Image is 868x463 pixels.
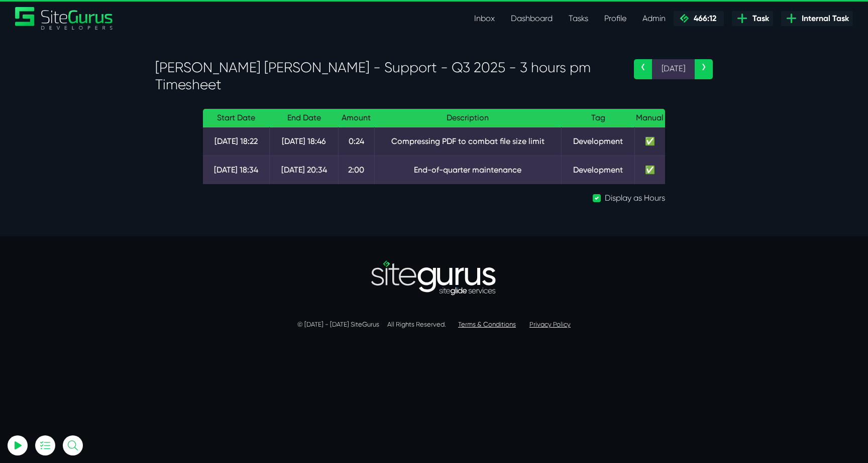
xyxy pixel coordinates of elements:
td: End-of-quarter maintenance [374,156,562,185]
th: Tag [562,109,635,127]
td: Development [562,127,635,156]
th: End Date [270,109,339,127]
a: Profile [596,9,634,29]
th: Start Date [203,109,270,127]
a: Tasks [561,9,596,29]
a: Privacy Policy [529,321,571,328]
img: Sitegurus Logo [15,7,114,30]
p: © [DATE] - [DATE] SiteGurus All Rights Reserved. [155,320,713,330]
td: [DATE] 18:22 [203,127,270,156]
a: Internal Task [781,11,853,26]
th: Description [374,109,562,127]
span: [DATE] [652,59,695,79]
a: 466:12 [674,11,724,26]
a: Inbox [466,9,503,29]
label: Display as Hours [605,192,665,204]
td: ✅ [634,156,665,185]
span: Task [748,13,769,25]
td: [DATE] 20:34 [270,156,339,185]
th: Manual [634,109,665,127]
td: 2:00 [339,156,375,185]
h3: [PERSON_NAME] [PERSON_NAME] - Support - Q3 2025 - 3 hours pm Timesheet [155,59,619,93]
td: ✅ [634,127,665,156]
td: Compressing PDF to combat file size limit [374,127,562,156]
td: [DATE] 18:46 [270,127,339,156]
a: Admin [634,9,674,29]
a: Terms & Conditions [458,321,516,328]
a: SiteGurus [15,7,114,30]
a: › [695,59,713,79]
td: Development [562,156,635,185]
td: [DATE] 18:34 [203,156,270,185]
a: Dashboard [503,9,561,29]
span: 466:12 [690,14,716,23]
a: Task [732,11,773,26]
td: 0:24 [339,127,375,156]
th: Amount [339,109,375,127]
span: Internal Task [798,13,849,25]
a: ‹ [634,59,652,79]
